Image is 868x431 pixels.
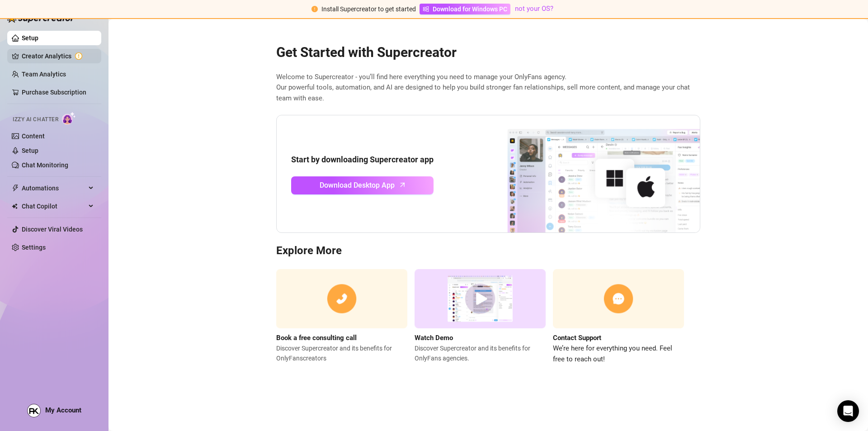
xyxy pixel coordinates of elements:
[22,161,68,169] a: Chat Monitoring
[276,244,700,258] h3: Explore More
[553,334,601,342] strong: Contact Support
[22,71,66,78] a: Team Analytics
[291,155,434,164] strong: Start by downloading Supercreator app
[22,133,45,140] a: Content
[474,115,700,233] img: download app
[276,269,407,365] a: Book a free consulting callDiscover Supercreator and its benefits for OnlyFanscreators
[420,4,510,14] a: Download for Windows PC
[12,203,18,209] img: Chat Copilot
[415,269,546,328] img: supercreator demo
[22,181,86,195] span: Automations
[62,112,76,125] img: AI Chatter
[28,404,40,417] img: ACg8ocI4wcWbEPaIZqVjOCYQpMB5xcTI1GNWF5RNkWm7145Z3CqEX4Gu=s96-c
[415,269,546,365] a: Watch DemoDiscover Supercreator and its benefits for OnlyFans agencies.
[276,334,357,342] strong: Book a free consulting call
[22,147,38,154] a: Setup
[291,176,434,194] a: Download Desktop Apparrow-up
[515,5,553,13] a: not your OS?
[415,343,546,363] span: Discover Supercreator and its benefits for OnlyFans agencies.
[276,269,407,328] img: consulting call
[22,49,94,63] a: Creator Analytics exclamation-circle
[553,269,684,328] img: contact support
[321,5,416,13] span: Install Supercreator to get started
[12,185,19,192] span: thunderbolt
[433,4,507,14] span: Download for Windows PC
[13,115,58,124] span: Izzy AI Chatter
[45,406,81,414] span: My Account
[22,89,86,96] a: Purchase Subscription
[837,400,859,422] div: Open Intercom Messenger
[22,226,83,233] a: Discover Viral Videos
[276,343,407,363] span: Discover Supercreator and its benefits for OnlyFans creators
[397,180,408,190] span: arrow-up
[22,244,46,251] a: Settings
[423,6,429,12] span: windows
[22,34,38,42] a: Setup
[415,334,453,342] strong: Watch Demo
[553,343,684,365] span: We’re here for everything you need. Feel free to reach out!
[22,199,86,213] span: Chat Copilot
[320,180,395,191] span: Download Desktop App
[276,72,700,104] span: Welcome to Supercreator - you’ll find here everything you need to manage your OnlyFans agency. Ou...
[276,44,700,61] h2: Get Started with Supercreator
[311,6,318,12] span: exclamation-circle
